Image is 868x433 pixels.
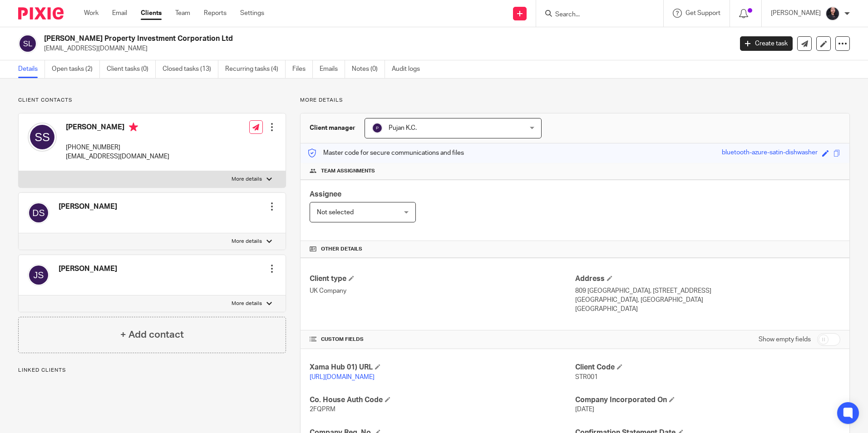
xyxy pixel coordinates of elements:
a: Closed tasks (13) [163,60,218,78]
h4: [PERSON_NAME] [59,264,117,274]
h4: Company Incorporated On [575,395,840,405]
h4: [PERSON_NAME] [59,202,117,212]
a: Work [84,9,99,18]
a: Open tasks (2) [52,60,100,78]
a: Notes (0) [352,60,385,78]
a: Create task [740,36,793,51]
p: UK Company [310,286,575,295]
span: [DATE] [575,406,594,413]
p: Master code for secure communications and files [307,148,464,157]
p: [GEOGRAPHIC_DATA] [575,305,840,314]
span: Other details [321,246,362,253]
p: [EMAIL_ADDRESS][DOMAIN_NAME] [66,152,169,161]
a: Clients [141,9,162,18]
img: svg%3E [28,202,49,224]
p: Linked clients [18,367,286,374]
a: Emails [320,60,345,78]
a: Details [18,60,45,78]
h4: Client type [310,274,575,284]
h3: Client manager [310,123,355,133]
span: Not selected [317,209,354,216]
span: STR001 [575,374,598,380]
h4: Co. House Auth Code [310,395,575,405]
h4: + Add contact [120,328,184,342]
img: svg%3E [28,264,49,286]
a: Reports [204,9,227,18]
input: Search [554,11,636,19]
span: Team assignments [321,167,375,175]
a: Email [112,9,127,18]
label: Show empty fields [759,335,811,344]
a: Files [292,60,313,78]
span: Get Support [686,10,720,16]
p: [EMAIL_ADDRESS][DOMAIN_NAME] [44,44,726,53]
div: bluetooth-azure-satin-dishwasher [722,148,818,158]
h4: Client Code [575,363,840,372]
a: Team [175,9,190,18]
a: Audit logs [392,60,427,78]
h2: [PERSON_NAME] Property Investment Corporation Ltd [44,34,590,44]
p: 809 [GEOGRAPHIC_DATA], [STREET_ADDRESS] [575,286,840,295]
h4: [PERSON_NAME] [66,123,169,134]
img: Pixie [18,7,64,20]
p: More details [232,300,262,307]
p: [GEOGRAPHIC_DATA], [GEOGRAPHIC_DATA] [575,295,840,305]
img: svg%3E [18,34,37,53]
a: Client tasks (0) [107,60,156,78]
span: Pujan K.C. [389,125,417,131]
i: Primary [129,123,138,132]
span: 2FQPRM [310,406,335,413]
p: More details [300,97,850,104]
a: Settings [240,9,264,18]
h4: CUSTOM FIELDS [310,336,575,343]
p: [PHONE_NUMBER] [66,143,169,152]
p: Client contacts [18,97,286,104]
img: svg%3E [372,123,383,133]
a: [URL][DOMAIN_NAME] [310,374,375,380]
h4: Xama Hub 01) URL [310,363,575,372]
h4: Address [575,274,840,284]
img: svg%3E [28,123,57,152]
img: MicrosoftTeams-image.jfif [825,6,840,21]
a: Recurring tasks (4) [225,60,286,78]
p: More details [232,238,262,245]
p: [PERSON_NAME] [771,9,821,18]
p: More details [232,176,262,183]
span: Assignee [310,191,341,198]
